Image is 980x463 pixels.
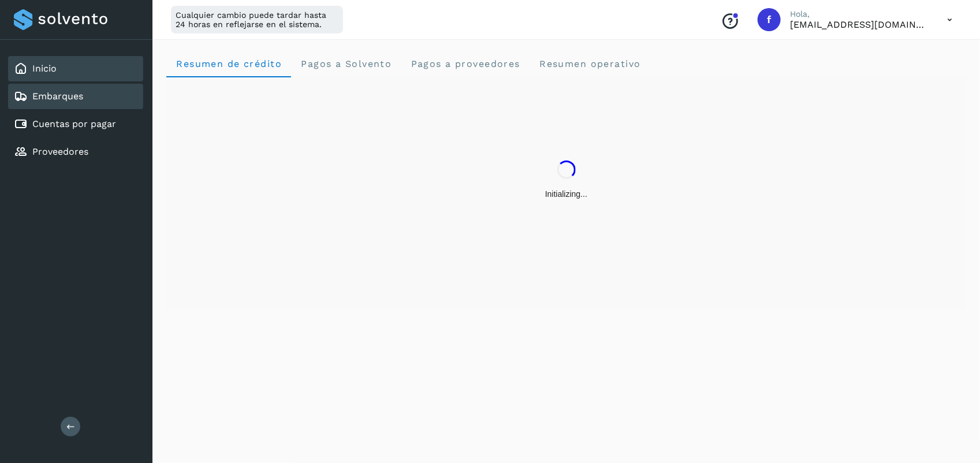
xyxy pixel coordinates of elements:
span: Resumen de crédito [176,58,282,69]
span: Resumen operativo [539,58,641,69]
a: Cuentas por pagar [32,118,116,129]
div: Cualquier cambio puede tardar hasta 24 horas en reflejarse en el sistema. [171,6,343,33]
span: Pagos a Solvento [300,58,392,69]
div: Embarques [8,84,143,109]
p: fepadilla@niagarawater.com [790,19,929,30]
a: Inicio [32,63,57,74]
div: Cuentas por pagar [8,111,143,137]
div: Inicio [8,56,143,81]
a: Proveedores [32,146,88,157]
span: Pagos a proveedores [410,58,520,69]
div: Proveedores [8,139,143,165]
a: Embarques [32,91,83,102]
p: Hola, [790,9,929,19]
